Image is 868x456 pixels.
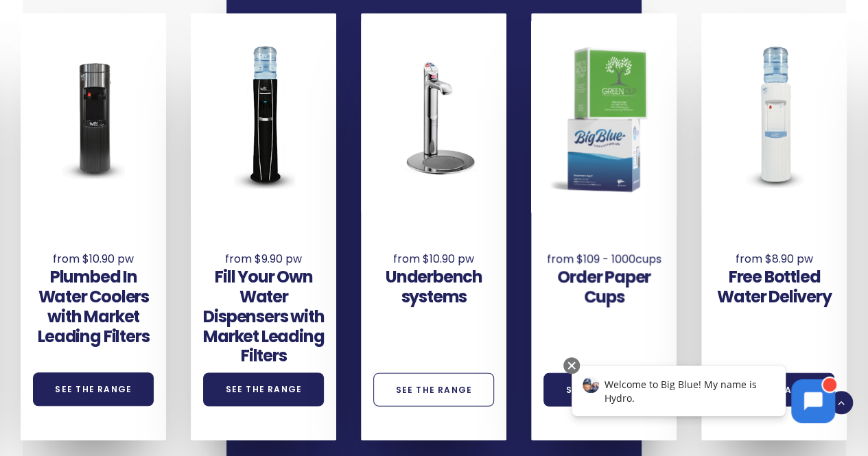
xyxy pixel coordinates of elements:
a: Order Paper Cups [557,265,650,308]
a: See the Range [203,372,324,406]
a: See the Range [373,372,494,406]
a: See the Range [543,372,664,406]
a: Fill Your Own Water Dispensers with Market Leading Filters [203,265,324,367]
a: Plumbed In Water Coolers with Market Leading Filters [38,265,149,347]
iframe: Chatbot [557,355,849,437]
a: See the Range [33,372,154,406]
a: Free Bottled Water Delivery [717,265,831,308]
a: Underbench systems [386,265,482,308]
